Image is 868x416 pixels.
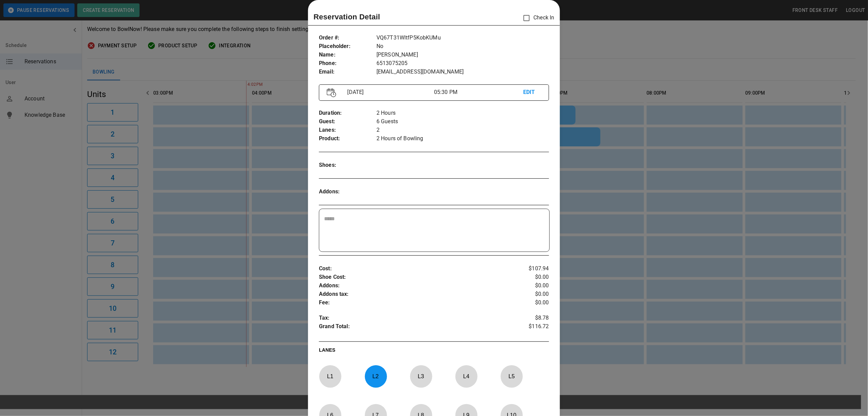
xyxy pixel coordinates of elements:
[319,42,376,51] p: Placeholder :
[511,273,549,282] p: $0.00
[319,117,376,126] p: Guest :
[319,109,376,117] p: Duration :
[319,161,376,170] p: Shoes :
[511,314,549,322] p: $8.78
[319,265,511,273] p: Cost :
[500,368,523,384] p: L 5
[319,34,376,42] p: Order # :
[314,11,380,22] p: Reservation Detail
[511,290,549,299] p: $0.00
[319,68,376,76] p: Email :
[519,11,554,25] p: Check In
[319,290,511,299] p: Addons tax :
[376,126,549,134] p: 2
[319,188,376,196] p: Addons :
[410,368,432,384] p: L 3
[319,134,376,143] p: Product :
[511,322,549,333] p: $116.72
[523,88,541,97] p: EDIT
[327,88,336,97] img: Vector
[455,368,478,384] p: L 4
[376,109,549,117] p: 2 Hours
[376,117,549,126] p: 6 Guests
[319,347,549,356] p: LANES
[319,368,341,384] p: L 1
[319,314,511,322] p: Tax :
[365,368,387,384] p: L 2
[376,68,549,76] p: [EMAIL_ADDRESS][DOMAIN_NAME]
[319,59,376,68] p: Phone :
[319,126,376,134] p: Lanes :
[434,88,523,96] p: 05:30 PM
[511,282,549,290] p: $0.00
[319,282,511,290] p: Addons :
[376,51,549,59] p: [PERSON_NAME]
[376,42,549,51] p: No
[345,88,434,96] p: [DATE]
[376,59,549,68] p: 6513075205
[319,273,511,282] p: Shoe Cost :
[376,34,549,42] p: VQ67T31WltfP5KobKUMu
[319,322,511,333] p: Grand Total :
[319,51,376,59] p: Name :
[511,299,549,307] p: $0.00
[511,265,549,273] p: $107.94
[319,299,511,307] p: Fee :
[376,134,549,143] p: 2 Hours of Bowling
